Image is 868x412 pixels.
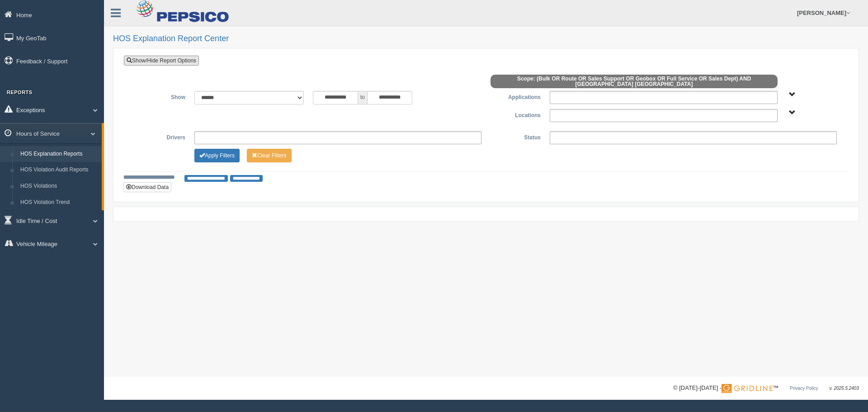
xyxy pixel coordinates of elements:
[16,146,102,162] a: HOS Explanation Reports
[486,131,545,142] label: Status
[16,162,102,178] a: HOS Violation Audit Reports
[247,149,292,162] button: Change Filter Options
[16,194,102,211] a: HOS Violation Trend
[358,91,367,104] span: to
[486,91,545,102] label: Applications
[491,75,778,88] span: Scope: (Bulk OR Route OR Sales Support OR Geobox OR Full Service OR Sales Dept) AND [GEOGRAPHIC_D...
[486,109,545,120] label: Locations
[131,131,190,142] label: Drivers
[16,178,102,194] a: HOS Violations
[131,91,190,102] label: Show
[790,386,818,391] a: Privacy Policy
[124,56,199,66] a: Show/Hide Report Options
[722,384,773,393] img: Gridline
[673,384,859,393] div: © [DATE]-[DATE] - ™
[830,386,859,391] span: v. 2025.5.2403
[123,182,171,192] button: Download Data
[113,34,859,43] h2: HOS Explanation Report Center
[194,149,240,162] button: Change Filter Options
